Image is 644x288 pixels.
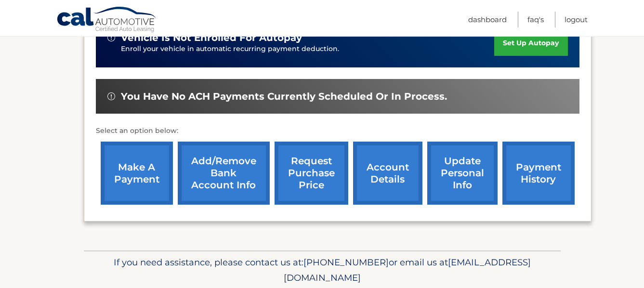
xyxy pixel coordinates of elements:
span: vehicle is not enrolled for autopay [121,32,302,44]
span: You have no ACH payments currently scheduled or in process. [121,91,447,103]
a: account details [353,142,422,205]
p: If you need assistance, please contact us at: or email us at [90,255,554,286]
a: FAQ's [527,12,544,27]
img: alert-white.svg [107,34,115,41]
img: alert-white.svg [107,92,115,100]
a: make a payment [101,142,173,205]
p: Select an option below: [96,125,579,137]
p: Enroll your vehicle in automatic recurring payment deduction. [121,44,495,54]
span: [PHONE_NUMBER] [303,257,389,268]
a: update personal info [427,142,498,205]
a: Cal Automotive [56,6,158,34]
span: [EMAIL_ADDRESS][DOMAIN_NAME] [284,257,531,283]
a: payment history [502,142,575,205]
a: set up autopay [494,30,567,56]
a: Add/Remove bank account info [178,142,270,205]
a: Dashboard [468,12,507,27]
a: request purchase price [275,142,348,205]
a: Logout [565,12,588,27]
